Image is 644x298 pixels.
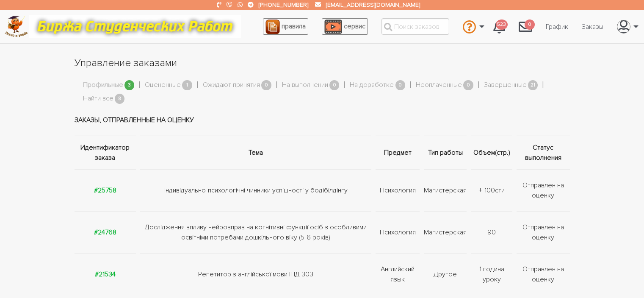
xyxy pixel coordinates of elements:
[259,1,308,8] a: [PHONE_NUMBER]
[422,136,469,169] th: Тип работы
[138,169,373,211] td: Індивідуально-психологічні чинники успішності у бодібілдінгу
[83,93,113,104] a: Найти все
[381,18,449,35] input: Поиск заказов
[512,15,539,38] a: 0
[484,80,527,91] a: Завершенные
[324,19,342,34] img: play_icon-49f7f135c9dc9a03216cfdbccbe1e3994649169d890fb554cedf0eac35a01ba8.png
[525,19,535,30] span: 0
[528,80,538,91] span: 21
[350,80,394,91] a: На доработке
[138,253,373,295] td: Репетитор з англійської мови ІНД 303
[539,19,575,35] a: График
[94,186,116,195] a: #25758
[575,19,610,35] a: Заказы
[138,136,373,169] th: Тема
[75,136,138,169] th: Идентификатор заказа
[514,136,569,169] th: Статус выполнения
[94,228,116,237] a: #24768
[486,15,512,38] a: 523
[329,80,340,91] span: 0
[422,211,469,253] td: Магистерская
[124,80,135,91] span: 3
[263,18,308,35] a: правила
[326,1,420,8] a: [EMAIL_ADDRESS][DOMAIN_NAME]
[514,211,569,253] td: Отправлен на оценку
[422,253,469,295] td: Другое
[261,80,271,91] span: 0
[182,80,192,91] span: 1
[75,104,570,136] td: Заказы, отправленные на оценку
[469,211,514,253] td: 90
[5,16,28,37] img: logo-c4363faeb99b52c628a42810ed6dfb4293a56d4e4775eb116515dfe7f33672af.png
[514,253,569,295] td: Отправлен на оценку
[469,253,514,295] td: 1 година уроку
[145,80,181,91] a: Оцененные
[373,253,422,295] td: Английский язык
[395,80,406,91] span: 0
[282,22,306,31] span: правила
[373,211,422,253] td: Психология
[203,80,260,91] a: Ожидают принятия
[416,80,462,91] a: Неоплаченные
[115,94,125,104] span: 8
[469,136,514,169] th: Объем(стр.)
[83,80,123,91] a: Профильные
[373,169,422,211] td: Психология
[422,169,469,211] td: Магистерская
[29,15,241,38] img: motto-12e01f5a76059d5f6a28199ef077b1f78e012cfde436ab5cf1d4517935686d32.gif
[373,136,422,169] th: Предмет
[344,22,365,31] span: сервис
[514,169,569,211] td: Отправлен на оценку
[265,19,280,34] img: agreement_icon-feca34a61ba7f3d1581b08bc946b2ec1ccb426f67415f344566775c155b7f62c.png
[463,80,473,91] span: 0
[138,211,373,253] td: Дослідження впливу нейровправ на когнітивні функції осіб з особливими освітніми потребами дошкіль...
[95,270,116,279] a: #21534
[75,56,570,70] h1: Управление заказами
[282,80,328,91] a: На выполнении
[496,19,508,30] span: 523
[469,169,514,211] td: +-100сти
[322,18,368,35] a: сервис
